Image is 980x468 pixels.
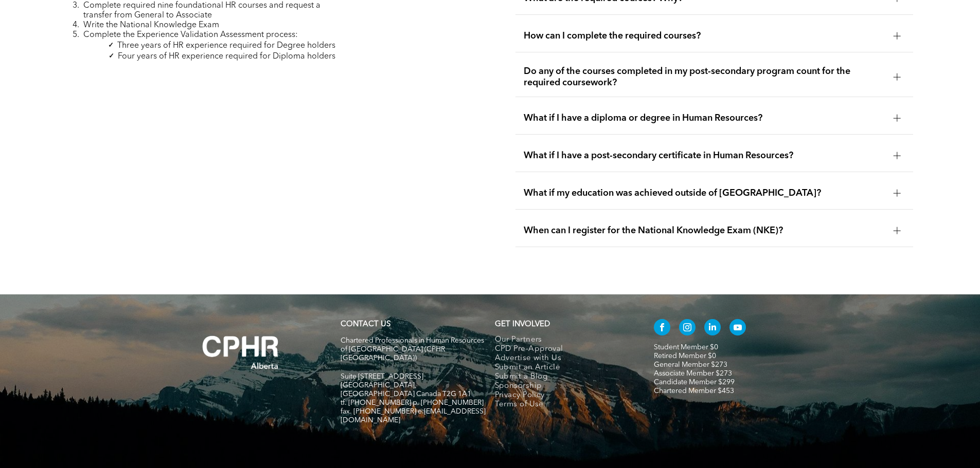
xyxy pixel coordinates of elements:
span: Three years of HR experience required for Degree holders [117,42,335,50]
a: Sponsorship [495,382,632,391]
a: linkedin [704,319,721,338]
img: A white background with a few lines on it [182,315,300,390]
a: Student Member $0 [654,344,718,351]
a: Chartered Member $453 [654,387,734,395]
a: CPD Pre-Approval [495,345,632,354]
a: CONTACT US [341,321,390,328]
span: tf. [PHONE_NUMBER] p. [PHONE_NUMBER] [341,399,484,406]
a: Our Partners [495,335,632,345]
span: What if my education was achieved outside of [GEOGRAPHIC_DATA]? [524,188,885,199]
a: General Member $273 [654,361,727,368]
a: Submit a Blog [495,372,632,382]
a: instagram [679,319,696,338]
a: Submit an Article [495,363,632,372]
a: Associate Member $273 [654,370,732,377]
a: Privacy Policy [495,391,632,400]
span: Complete the Experience Validation Assessment process: [83,31,298,39]
a: youtube [729,319,746,338]
span: GET INVOLVED [495,321,550,328]
a: Terms of Use [495,400,632,409]
span: Complete required nine foundational HR courses and request a transfer from General to Associate [83,2,320,20]
span: Suite [STREET_ADDRESS] [341,373,423,380]
span: What if I have a diploma or degree in Human Resources? [524,113,885,124]
a: Retired Member $0 [654,352,716,360]
span: [GEOGRAPHIC_DATA], [GEOGRAPHIC_DATA] Canada T2G 1A1 [341,382,471,398]
span: Do any of the courses completed in my post-secondary program count for the required coursework? [524,66,885,88]
a: Candidate Member $299 [654,379,735,386]
a: Advertise with Us [495,354,632,363]
span: How can I complete the required courses? [524,30,885,42]
span: fax. [PHONE_NUMBER] e:[EMAIL_ADDRESS][DOMAIN_NAME] [341,408,486,424]
span: What if I have a post-secondary certificate in Human Resources? [524,150,885,161]
a: facebook [654,319,670,338]
span: When can I register for the National Knowledge Exam (NKE)? [524,225,885,236]
span: Write the National Knowledge Exam [83,21,219,29]
span: Four years of HR experience required for Diploma holders [118,52,335,61]
span: Chartered Professionals in Human Resources of [GEOGRAPHIC_DATA] (CPHR [GEOGRAPHIC_DATA]) [341,337,484,362]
